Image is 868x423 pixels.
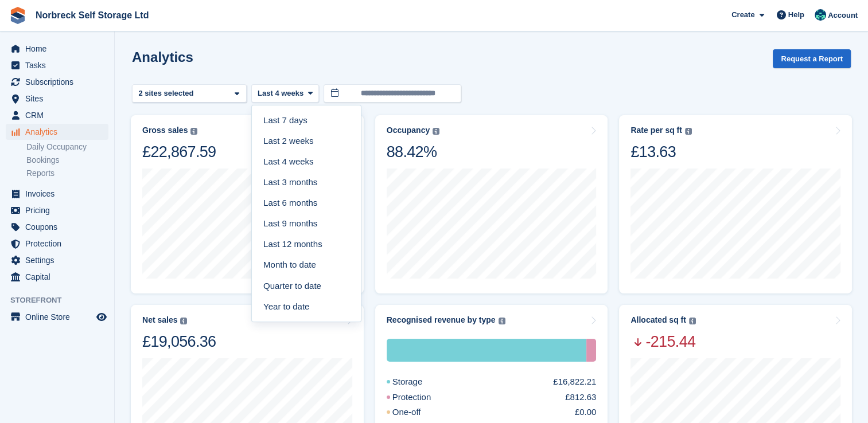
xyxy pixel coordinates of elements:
[25,236,94,252] span: Protection
[387,315,496,325] div: Recognised revenue by type
[142,332,216,351] div: £19,056.36
[6,202,108,218] a: menu
[132,49,193,65] h2: Analytics
[25,202,94,218] span: Pricing
[689,318,696,324] img: icon-info-grey-7440780725fd019a000dd9b08b2336e03edf1995a4989e88bcd33f0948082b44.svg
[256,213,356,234] a: Last 9 months
[142,315,177,325] div: Net sales
[6,57,108,73] a: menu
[26,142,108,152] a: Daily Occupancy
[499,318,505,324] img: icon-info-grey-7440780725fd019a000dd9b08b2336e03edf1995a4989e88bcd33f0948082b44.svg
[256,296,356,317] a: Year to date
[6,124,108,140] a: menu
[25,107,94,123] span: CRM
[387,391,459,404] div: Protection
[256,110,356,131] a: Last 7 days
[256,131,356,151] a: Last 2 weeks
[6,236,108,252] a: menu
[256,276,356,296] a: Quarter to date
[25,269,94,285] span: Capital
[256,193,356,213] a: Last 6 months
[10,295,114,306] span: Storefront
[565,391,596,404] div: £812.63
[190,128,197,135] img: icon-info-grey-7440780725fd019a000dd9b08b2336e03edf1995a4989e88bcd33f0948082b44.svg
[142,126,188,135] div: Gross sales
[575,406,597,419] div: £0.00
[31,6,153,25] a: Norbreck Self Storage Ltd
[25,252,94,268] span: Settings
[256,234,356,255] a: Last 12 months
[25,186,94,202] span: Invoices
[25,309,94,325] span: Online Store
[630,315,686,325] div: Allocated sq ft
[6,91,108,107] a: menu
[6,269,108,285] a: menu
[387,142,439,162] div: 88.42%
[433,128,439,135] img: icon-info-grey-7440780725fd019a000dd9b08b2336e03edf1995a4989e88bcd33f0948082b44.svg
[137,88,198,99] div: 2 sites selected
[828,10,858,21] span: Account
[26,155,108,166] a: Bookings
[731,9,754,21] span: Create
[773,49,851,68] button: Request a Report
[6,41,108,57] a: menu
[256,172,356,193] a: Last 3 months
[25,41,94,57] span: Home
[25,124,94,140] span: Analytics
[387,339,587,362] div: Storage
[815,9,826,21] img: Sally King
[258,88,303,99] span: Last 4 weeks
[685,128,692,135] img: icon-info-grey-7440780725fd019a000dd9b08b2336e03edf1995a4989e88bcd33f0948082b44.svg
[387,126,430,135] div: Occupancy
[387,406,449,419] div: One-off
[25,57,94,73] span: Tasks
[6,252,108,268] a: menu
[142,142,216,162] div: £22,867.59
[25,74,94,90] span: Subscriptions
[788,9,804,21] span: Help
[95,310,108,324] a: Preview store
[9,7,26,24] img: stora-icon-8386f47178a22dfd0bd8f6a31ec36ba5ce8667c1dd55bd0f319d3a0aa187defe.svg
[630,332,695,351] span: -215.44
[25,219,94,235] span: Coupons
[630,142,691,162] div: £13.63
[6,309,108,325] a: menu
[256,151,356,172] a: Last 4 weeks
[387,375,450,389] div: Storage
[6,186,108,202] a: menu
[586,339,596,362] div: Protection
[630,126,682,135] div: Rate per sq ft
[553,375,596,389] div: £16,822.21
[25,91,94,107] span: Sites
[6,219,108,235] a: menu
[6,107,108,123] a: menu
[256,255,356,276] a: Month to date
[251,84,319,103] button: Last 4 weeks
[6,74,108,90] a: menu
[180,318,187,324] img: icon-info-grey-7440780725fd019a000dd9b08b2336e03edf1995a4989e88bcd33f0948082b44.svg
[26,168,108,179] a: Reports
